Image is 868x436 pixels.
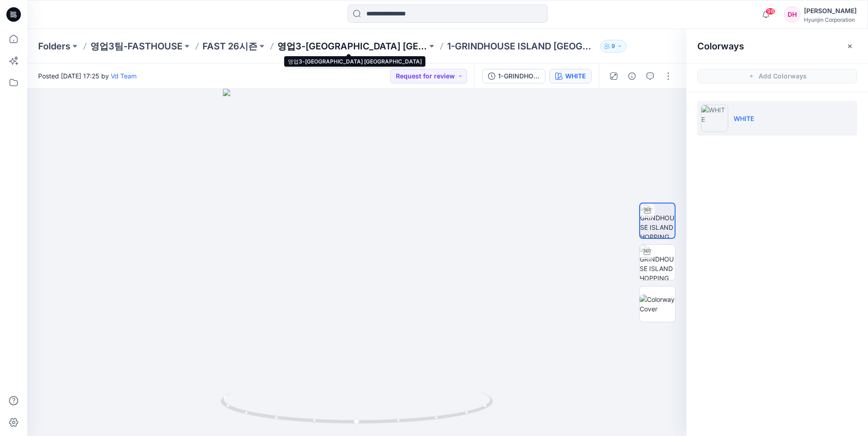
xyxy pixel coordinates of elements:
[697,41,744,52] h2: Colorways
[498,71,540,81] div: 1-GRINDHOUSE ISLAND [GEOGRAPHIC_DATA]
[277,40,427,53] a: 영업3-[GEOGRAPHIC_DATA] [GEOGRAPHIC_DATA]
[640,245,675,280] img: 1-GRINDHOUSE ISLAND HOPPING JERSEY_마네킹
[765,8,775,15] span: 98
[90,40,182,53] a: 영업3팀-FASTHOUSE
[111,72,137,80] a: Vd Team
[549,69,592,83] button: WHITE
[804,5,857,16] div: [PERSON_NAME]
[734,114,754,123] p: WHITE
[447,40,597,53] p: 1-GRINDHOUSE ISLAND [GEOGRAPHIC_DATA]
[612,41,615,51] p: 9
[202,40,257,53] a: FAST 26시즌
[625,69,639,83] button: Details
[600,40,626,53] button: 9
[640,295,675,314] img: Colorway Cover
[804,16,857,23] div: Hyunjin Corporation
[38,40,70,53] a: Folders
[38,71,137,81] span: Posted [DATE] 17:25 by
[565,71,586,81] div: WHITE
[640,203,675,238] img: 1-GRINDHOUSE ISLAND HOPPING JERSEY
[482,69,546,83] button: 1-GRINDHOUSE ISLAND [GEOGRAPHIC_DATA]
[701,105,728,132] img: WHITE
[784,6,800,23] div: DH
